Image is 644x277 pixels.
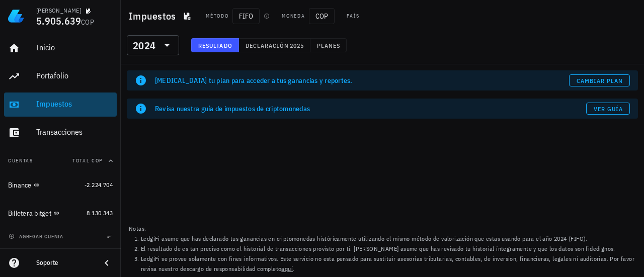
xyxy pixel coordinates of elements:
div: Binance [8,181,32,190]
button: CuentasTotal COP [4,149,117,173]
div: Moneda [282,12,305,20]
span: Planes [316,42,341,49]
span: FIFO [232,8,260,24]
span: [MEDICAL_DATA] tu plan para acceder a tus ganancias y reportes. [155,76,353,85]
span: Total COP [72,157,103,164]
span: -2.224.704 [85,181,113,189]
button: Declaración 2025 [239,38,310,52]
span: 2025 [289,42,304,49]
span: COP [81,18,94,27]
div: Soporte [36,259,93,267]
a: Impuestos [4,93,117,117]
div: Impuestos [36,99,113,109]
li: LedgiFi asume que has declarado tus ganancias en criptomonedas históricamente utilizando el mismo... [141,234,636,244]
span: 8.130.343 [87,209,113,217]
span: Resultado [198,42,232,49]
img: LedgiFi [8,8,24,24]
span: 5.905.639 [36,14,81,28]
button: agregar cuenta [6,231,68,241]
div: Transacciones [36,127,113,137]
div: Método [206,12,228,20]
div: avatar [622,8,638,24]
a: Ver guía [586,103,630,115]
span: agregar cuenta [11,233,63,240]
a: Transacciones [4,121,117,145]
span: COP [309,8,335,24]
footer: Notas: [121,221,644,277]
div: Portafolio [36,71,113,80]
button: Planes [310,38,347,52]
div: [PERSON_NAME] [36,7,81,15]
a: Inicio [4,36,117,60]
div: Inicio [36,43,113,52]
h1: Impuestos [129,8,180,24]
button: Resultado [191,38,239,52]
li: El resultado de es tan preciso como el historial de transacciones provisto por ti. [PERSON_NAME] ... [141,244,636,254]
span: Declaración [245,42,289,49]
div: 2024 [127,35,179,55]
a: Cambiar plan [569,74,630,86]
div: 2024 [133,41,155,51]
div: CO-icon [364,10,376,22]
a: Portafolio [4,64,117,88]
div: Revisa nuestra guía de impuestos de criptomonedas [155,104,586,114]
a: Binance -2.224.704 [4,173,117,197]
a: Billetera bitget 8.130.343 [4,201,117,225]
a: aquí [281,265,293,272]
span: Ver guía [593,105,623,113]
li: LedgiFi se provee solamente con fines informativos. Este servicio no esta pensado para sustituir ... [141,254,636,274]
div: País [347,12,360,20]
span: Cambiar plan [576,77,623,84]
div: Billetera bitget [8,209,51,218]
